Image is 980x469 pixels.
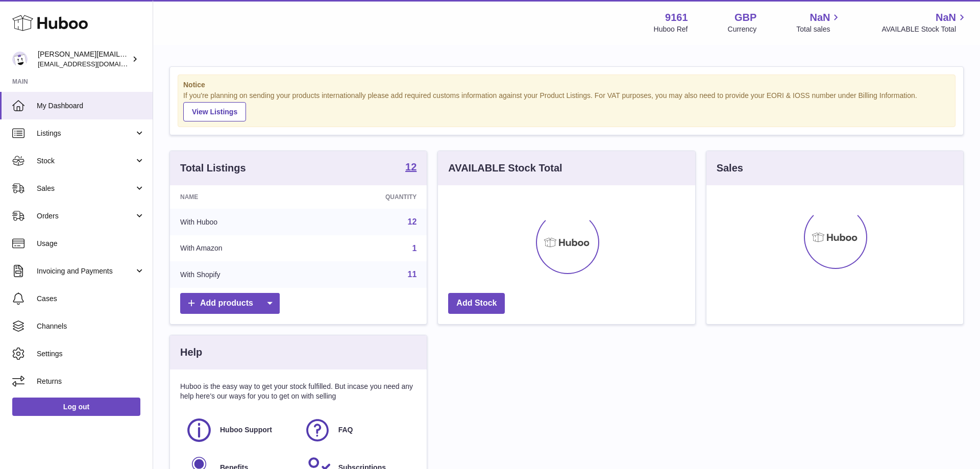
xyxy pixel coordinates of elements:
span: Usage [37,239,145,249]
a: Add products [180,293,280,314]
span: Invoicing and Payments [37,266,134,276]
div: [PERSON_NAME][EMAIL_ADDRESS][DOMAIN_NAME] [38,50,130,69]
a: Add Stock [448,293,505,314]
a: 11 [408,270,417,279]
strong: GBP [734,11,756,24]
span: [EMAIL_ADDRESS][DOMAIN_NAME] [38,60,150,68]
span: Cases [37,294,145,304]
a: 12 [405,162,416,174]
td: With Huboo [170,209,310,235]
span: Channels [37,322,145,331]
span: Listings [37,129,134,138]
a: Log out [12,398,140,416]
strong: 9161 [665,11,688,24]
h3: Total Listings [180,161,246,175]
td: With Shopify [170,261,310,288]
a: 12 [408,217,417,226]
a: 1 [412,244,416,253]
span: Orders [37,211,134,221]
span: Huboo Support [220,425,272,435]
th: Quantity [310,185,427,209]
div: Huboo Ref [654,24,688,34]
th: Name [170,185,310,209]
strong: Notice [183,80,950,90]
span: Stock [37,156,134,166]
a: NaN AVAILABLE Stock Total [881,11,968,34]
img: amyesmith31@gmail.com [12,52,28,67]
a: View Listings [183,102,246,121]
span: Settings [37,349,145,359]
h3: Help [180,345,202,359]
span: NaN [936,11,956,24]
strong: 12 [405,162,416,172]
span: Returns [37,377,145,386]
td: With Amazon [170,235,310,262]
span: Total sales [796,24,842,34]
div: Currency [728,24,757,34]
a: NaN Total sales [796,11,842,34]
span: AVAILABLE Stock Total [881,24,968,34]
span: FAQ [338,425,353,435]
h3: Sales [717,161,743,175]
h3: AVAILABLE Stock Total [448,161,562,175]
p: Huboo is the easy way to get your stock fulfilled. But incase you need any help here's our ways f... [180,382,416,401]
a: FAQ [304,416,412,444]
span: Sales [37,184,134,193]
a: Huboo Support [185,416,293,444]
span: My Dashboard [37,101,145,111]
div: If you're planning on sending your products internationally please add required customs informati... [183,91,950,121]
span: NaN [810,11,830,24]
